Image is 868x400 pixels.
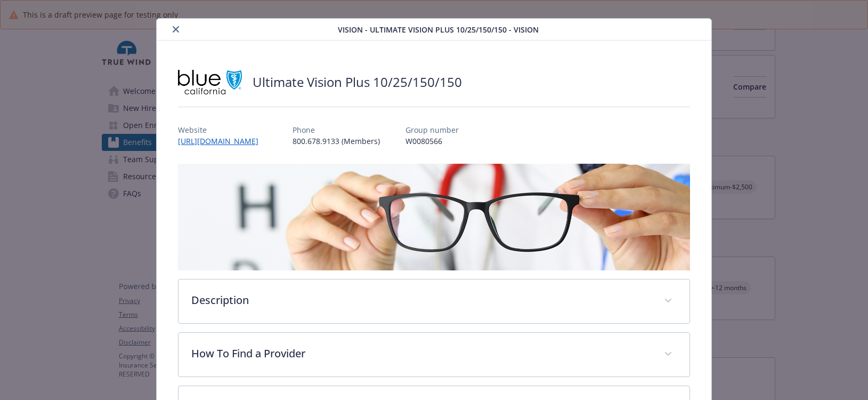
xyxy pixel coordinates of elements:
img: banner [178,164,690,270]
p: W0080566 [405,135,459,147]
span: Vision - Ultimate Vision Plus 10/25/150/150 - Vision [338,24,539,35]
div: How To Find a Provider [179,333,689,377]
p: Phone [293,124,380,135]
img: Blue Shield of California [178,66,242,98]
p: Group number [405,124,459,135]
a: [URL][DOMAIN_NAME] [178,136,267,146]
button: close [169,23,182,36]
h2: Ultimate Vision Plus 10/25/150/150 [253,73,462,91]
p: Website [178,124,267,135]
div: Description [179,279,689,323]
p: Description [191,292,651,308]
p: 800.678.9133 (Members) [293,135,380,147]
p: How To Find a Provider [191,346,651,362]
